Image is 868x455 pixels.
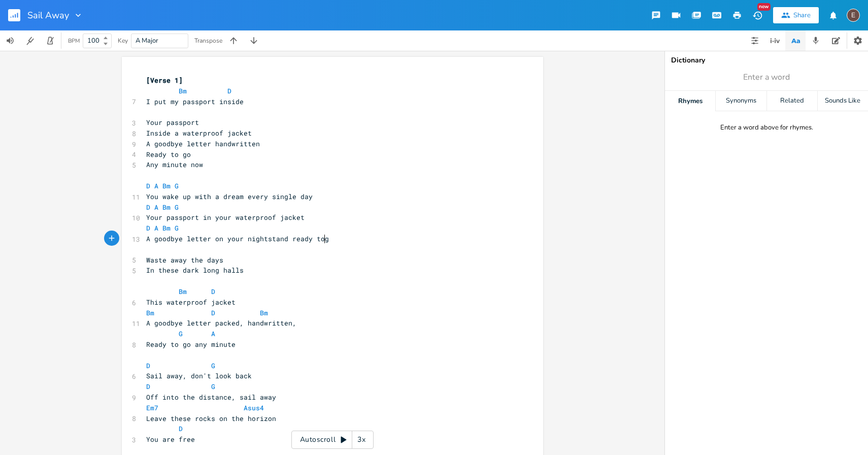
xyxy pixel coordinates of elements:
[146,160,203,169] span: Any minute now
[146,414,276,423] span: Leave these rocks on the horizon
[146,403,158,412] span: Em7
[793,11,811,20] div: Share
[162,181,171,190] span: Bm
[146,139,260,148] span: A goodbye letter handwritten
[847,4,860,27] button: E
[146,308,154,317] span: Bm
[757,3,771,11] div: New
[847,9,860,22] div: edward
[146,97,244,106] span: I put my passport inside
[146,361,150,370] span: D
[154,203,158,212] span: A
[211,329,215,338] span: A
[175,181,179,190] span: G
[146,234,329,243] span: A goodbye letter on your nightstand ready tog
[211,382,215,391] span: G
[146,255,223,265] span: Waste away the days
[146,203,150,212] span: D
[146,213,305,222] span: Your passport in your waterproof jacket
[136,36,158,45] span: A Major
[773,7,819,23] button: Share
[154,181,158,190] span: A
[352,431,371,449] div: 3x
[211,308,215,317] span: D
[767,91,817,111] div: Related
[671,57,862,64] div: Dictionary
[154,223,158,233] span: A
[227,86,231,95] span: D
[68,38,80,44] div: BPM
[743,72,790,83] span: Enter a word
[162,223,171,233] span: Bm
[146,223,150,233] span: D
[716,91,766,111] div: Synonyms
[146,435,195,444] span: You are free
[146,371,252,380] span: Sail away, don't look back
[179,424,183,433] span: D
[175,203,179,212] span: G
[665,91,715,111] div: Rhymes
[179,287,187,296] span: Bm
[146,181,150,190] span: D
[146,382,150,391] span: D
[818,91,868,111] div: Sounds Like
[211,287,215,296] span: D
[244,403,264,412] span: Asus4
[179,86,187,95] span: Bm
[747,6,767,24] button: New
[146,76,183,85] span: [Verse 1]
[146,266,244,275] span: In these dark long halls
[27,11,69,20] span: Sail Away
[146,393,276,402] span: Off into the distance, sail away
[179,329,183,338] span: G
[146,192,313,201] span: You wake up with a dream every single day
[175,223,179,233] span: G
[260,308,268,317] span: Bm
[162,203,171,212] span: Bm
[146,298,236,307] span: This waterproof jacket
[720,123,813,132] div: Enter a word above for rhymes.
[146,118,199,127] span: Your passport
[146,318,296,328] span: A goodbye letter packed, handwritten,
[194,38,222,44] div: Transpose
[146,340,236,349] span: Ready to go any minute
[291,431,374,449] div: Autoscroll
[146,150,191,159] span: Ready to go
[118,38,128,44] div: Key
[211,361,215,370] span: G
[146,128,252,138] span: Inside a waterproof jacket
